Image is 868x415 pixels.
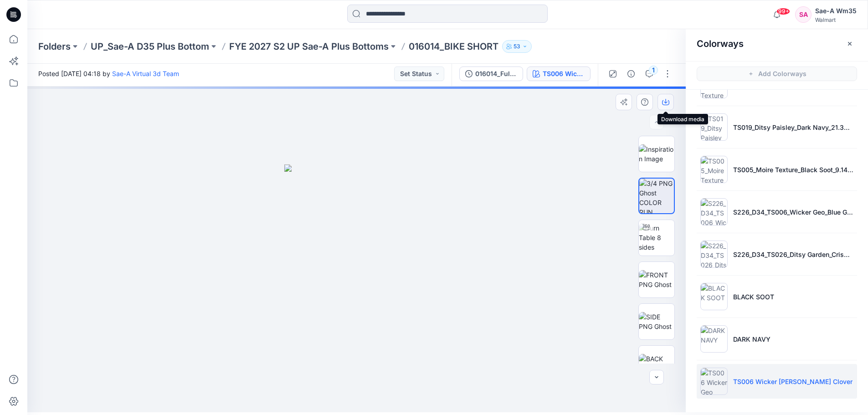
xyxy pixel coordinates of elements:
img: TS019_Ditsy Paisley_Dark Navy_21.33cm [700,113,728,141]
div: TS006 Wicker Geo Crisp Clover [543,69,585,79]
button: 016014_Full Colorways [459,67,523,81]
a: Sae-A Virtual 3d Team [112,70,179,77]
p: BLACK SOOT [733,292,774,302]
button: Details [624,67,638,81]
img: BACK PNG Ghost [639,354,674,373]
a: UP_Sae-A D35 Plus Bottom [91,40,209,53]
span: 99+ [776,8,790,15]
img: Turn Table 8 sides [639,223,674,252]
img: FRONT PNG Ghost [639,270,674,289]
p: 016014_BIKE SHORT [409,40,498,53]
button: 1 [642,67,657,81]
div: 016014_Full Colorways [475,69,517,79]
p: 53 [514,41,520,51]
p: TS005_Moire Texture_Black Soot_9.14cm [733,165,853,174]
div: 1 [649,66,658,75]
p: S226_D34_TS006_Wicker Geo_Blue Gusto_21.33cm [733,207,853,217]
button: 53 [502,40,532,53]
img: TS006 Wicker Geo Crisp Clover [700,368,728,395]
a: FYE 2027 S2 UP Sae-A Plus Bottoms [229,40,389,53]
img: eyJhbGciOiJIUzI1NiIsImtpZCI6IjAiLCJzbHQiOiJzZXMiLCJ0eXAiOiJKV1QifQ.eyJkYXRhIjp7InR5cGUiOiJzdG9yYW... [284,164,429,413]
img: S226_D34_TS006_Wicker Geo_Blue Gusto_21.33cm [700,198,728,225]
img: TS005_Moire Texture_Black Soot_9.14cm [700,156,728,183]
div: Sae-A Wm35 [815,5,857,16]
img: BLACK SOOT [700,283,728,310]
p: TS006 Wicker [PERSON_NAME] Clover [733,377,853,386]
img: DARK NAVY [700,325,728,353]
img: 3/4 PNG Ghost COLOR RUN [639,179,674,213]
div: Walmart [815,16,857,23]
a: Folders [38,40,71,53]
button: TS006 Wicker [PERSON_NAME] Clover [527,67,591,81]
p: S226_D34_TS026_Ditsy Garden_Crisp Clover_32cm [733,250,853,259]
img: SIDE PNG Ghost [639,312,674,331]
img: S226_D34_TS026_Ditsy Garden_Crisp Clover_32cm [700,241,728,268]
p: DARK NAVY [733,334,770,344]
div: SA [795,6,812,23]
img: Inspiration Image [639,144,674,164]
h2: Colorways [697,38,744,49]
span: Posted [DATE] 04:18 by [38,69,179,78]
p: TS019_Ditsy Paisley_Dark Navy_21.33cm [733,123,853,132]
